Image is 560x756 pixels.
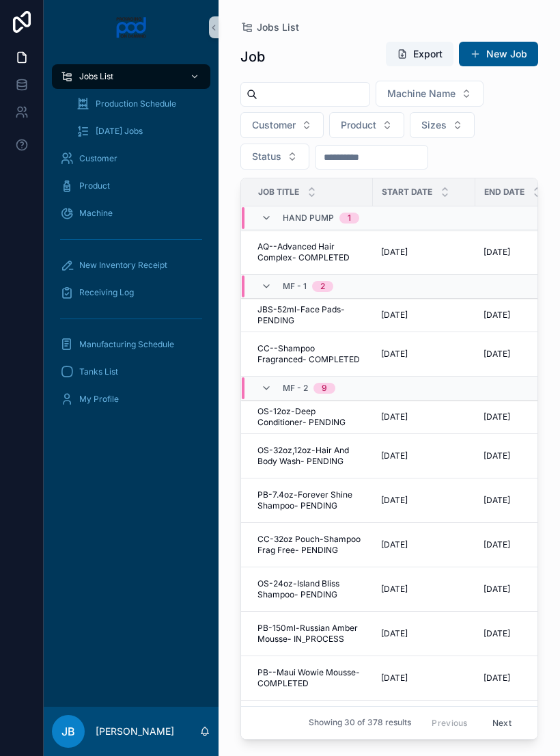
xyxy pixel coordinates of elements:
[257,445,365,467] a: OS-32oz,12oz-Hair And Body Wash- PENDING
[258,187,299,198] span: Job Title
[381,673,467,684] a: [DATE]
[252,118,296,132] span: Customer
[381,247,467,258] a: [DATE]
[484,628,510,639] span: [DATE]
[257,534,365,556] a: CC-32oz Pouch-Shampoo Frag Free- PENDING
[421,118,447,132] span: Sizes
[68,119,210,144] a: [DATE] Jobs
[240,144,309,170] button: Select Button
[381,310,408,321] span: [DATE]
[381,247,408,258] span: [DATE]
[381,495,467,506] a: [DATE]
[381,411,408,422] span: [DATE]
[484,539,510,550] span: [DATE]
[484,349,510,360] span: [DATE]
[376,81,484,107] button: Select Button
[68,92,210,116] a: Production Schedule
[240,112,324,138] button: Select Button
[484,187,524,198] span: End Date
[52,280,210,305] a: Receiving Log
[79,180,110,191] span: Product
[410,112,475,138] button: Select Button
[387,87,456,100] span: Machine Name
[52,360,210,384] a: Tanks List
[52,332,210,357] a: Manufacturing Schedule
[483,712,521,733] button: Next
[484,673,510,684] span: [DATE]
[381,673,408,684] span: [DATE]
[381,495,408,506] span: [DATE]
[52,146,210,171] a: Customer
[381,584,467,595] a: [DATE]
[52,253,210,278] a: New Inventory Receipt
[382,187,432,198] span: Start Date
[257,578,365,600] a: OS-24oz-Island Bliss Shampoo- PENDING
[381,628,408,639] span: [DATE]
[52,174,210,198] a: Product
[381,628,467,639] a: [DATE]
[44,55,219,429] div: scrollable content
[52,64,210,89] a: Jobs List
[329,112,404,138] button: Select Button
[381,450,467,461] a: [DATE]
[79,208,113,219] span: Machine
[381,349,467,360] a: [DATE]
[257,623,365,645] a: PB-150ml-Russian Amber Mousse- IN_PROCESS
[484,495,510,506] span: [DATE]
[484,247,510,258] span: [DATE]
[79,260,167,271] span: New Inventory Receipt
[257,241,365,263] a: AQ--Advanced Hair Complex- COMPLETED
[79,366,118,377] span: Tanks List
[283,213,334,224] span: Hand Pump
[484,411,510,422] span: [DATE]
[381,584,408,595] span: [DATE]
[52,387,210,411] a: My Profile
[257,667,365,689] a: PB--Maui Wowie Mousse- COMPLETED
[459,42,538,66] button: New Job
[252,150,281,163] span: Status
[283,281,307,292] span: MF - 1
[484,584,510,595] span: [DATE]
[257,489,365,511] a: PB-7.4oz-Forever Shine Shampoo- PENDING
[257,343,365,365] a: CC--Shampoo Fragranced- COMPLETED
[240,21,299,34] a: Jobs List
[257,304,365,326] a: JBS-52ml-Face Pads- PENDING
[381,310,467,321] a: [DATE]
[240,47,265,66] h1: Job
[381,539,408,550] span: [DATE]
[257,21,299,34] span: Jobs List
[52,201,210,226] a: Machine
[381,539,467,550] a: [DATE]
[96,725,174,738] p: [PERSON_NAME]
[381,411,467,422] a: [DATE]
[79,394,119,405] span: My Profile
[484,450,510,461] span: [DATE]
[79,287,134,298] span: Receiving Log
[96,98,176,109] span: Production Schedule
[484,310,510,321] span: [DATE]
[61,723,75,740] span: JB
[348,213,351,224] div: 1
[79,153,117,164] span: Customer
[96,126,143,137] span: [DATE] Jobs
[79,339,174,350] span: Manufacturing Schedule
[320,281,325,292] div: 2
[381,450,408,461] span: [DATE]
[283,383,308,394] span: MF - 2
[386,42,453,66] button: Export
[341,118,376,132] span: Product
[257,406,365,428] a: OS-12oz-Deep Conditioner- PENDING
[79,71,113,82] span: Jobs List
[381,349,408,360] span: [DATE]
